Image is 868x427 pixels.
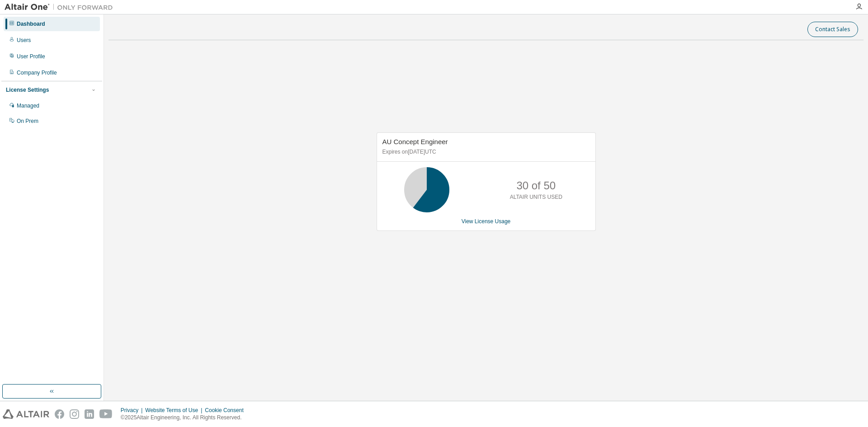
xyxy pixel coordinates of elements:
img: Altair One [5,3,118,12]
a: View License Usage [462,218,511,225]
div: Company Profile [17,69,57,76]
img: facebook.svg [55,409,64,419]
div: Managed [17,102,39,109]
div: License Settings [6,86,49,94]
p: © 2025 Altair Engineering, Inc. All Rights Reserved. [121,414,249,422]
div: Website Terms of Use [145,407,205,414]
button: Contact Sales [807,22,858,37]
div: Privacy [121,407,145,414]
p: 30 of 50 [516,178,556,193]
img: altair_logo.svg [3,409,49,419]
div: On Prem [17,117,38,125]
div: Dashboard [17,20,45,28]
img: youtube.svg [99,409,113,419]
img: instagram.svg [70,409,79,419]
p: Expires on [DATE] UTC [382,148,588,156]
span: AU Concept Engineer [382,138,448,145]
div: Users [17,37,31,44]
img: linkedin.svg [85,409,94,419]
p: ALTAIR UNITS USED [510,193,562,201]
div: Cookie Consent [205,407,249,414]
div: User Profile [17,53,45,60]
